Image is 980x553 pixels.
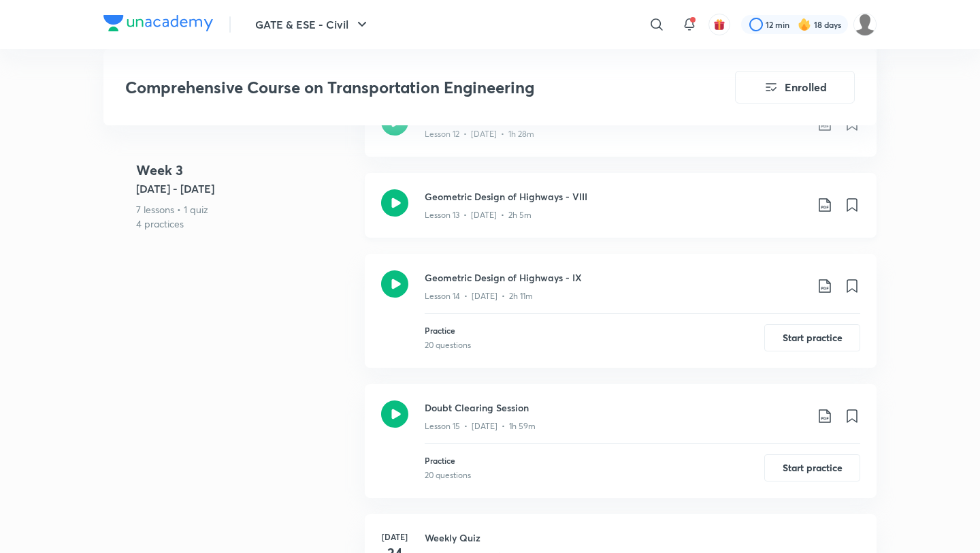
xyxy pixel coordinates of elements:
[425,339,471,351] div: 20 questions
[425,270,806,285] h3: Geometric Design of Highways - IX
[103,15,213,31] img: Company Logo
[425,290,533,302] p: Lesson 14 • [DATE] • 2h 11m
[136,160,354,180] h4: Week 3
[425,454,471,467] p: Practice
[381,531,408,543] h6: [DATE]
[425,531,860,545] h3: Weekly Quiz
[125,78,658,97] h3: Comprehensive Course on Transportation Engineering
[425,209,532,221] p: Lesson 13 • [DATE] • 2h 5m
[764,454,860,481] button: Start practice
[136,202,354,217] p: 7 lessons • 1 quiz
[365,384,877,514] a: Doubt Clearing SessionLesson 15 • [DATE] • 1h 59mPractice20 questionsStart practice
[136,217,354,231] p: 4 practices
[425,128,534,140] p: Lesson 12 • [DATE] • 1h 28m
[425,400,806,415] h3: Doubt Clearing Session
[425,420,536,432] p: Lesson 15 • [DATE] • 1h 59m
[425,189,806,204] h3: Geometric Design of Highways - VIII
[103,15,213,35] a: Company Logo
[365,173,877,254] a: Geometric Design of Highways - VIIILesson 13 • [DATE] • 2h 5m
[136,180,354,197] h5: [DATE] - [DATE]
[365,254,877,384] a: Geometric Design of Highways - IXLesson 14 • [DATE] • 2h 11mPractice20 questionsStart practice
[708,14,730,35] button: avatar
[735,71,855,104] button: Enrolled
[247,11,378,38] button: GATE & ESE - Civil
[853,13,877,36] img: Rahul KD
[425,469,471,481] div: 20 questions
[764,324,860,351] button: Start practice
[798,18,811,31] img: streak
[713,18,725,31] img: avatar
[425,324,471,336] p: Practice
[365,92,877,173] a: Geometric Design of Highways - VIILesson 12 • [DATE] • 1h 28m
